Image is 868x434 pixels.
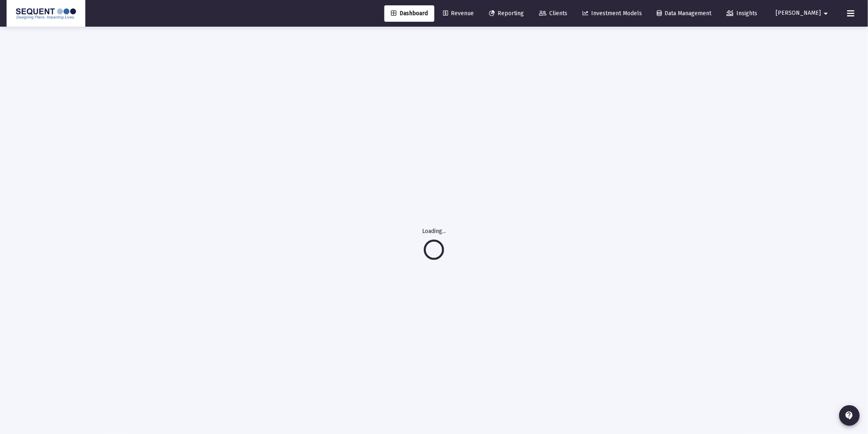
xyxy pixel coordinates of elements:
span: Investment Models [582,10,642,17]
mat-icon: arrow_drop_down [821,5,831,22]
a: Revenue [436,5,480,22]
span: Dashboard [391,10,428,17]
a: Insights [720,5,764,22]
a: Dashboard [384,5,434,22]
a: Investment Models [576,5,649,22]
span: Clients [539,10,567,17]
a: Clients [532,5,574,22]
span: Revenue [443,10,474,17]
span: [PERSON_NAME] [776,10,821,17]
img: Dashboard [13,5,79,22]
a: Data Management [651,5,718,22]
a: Reporting [482,5,530,22]
span: Data Management [657,10,712,17]
button: [PERSON_NAME] [766,5,841,21]
span: Reporting [489,10,524,17]
span: Insights [727,10,758,17]
mat-icon: contact_support [845,411,854,420]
